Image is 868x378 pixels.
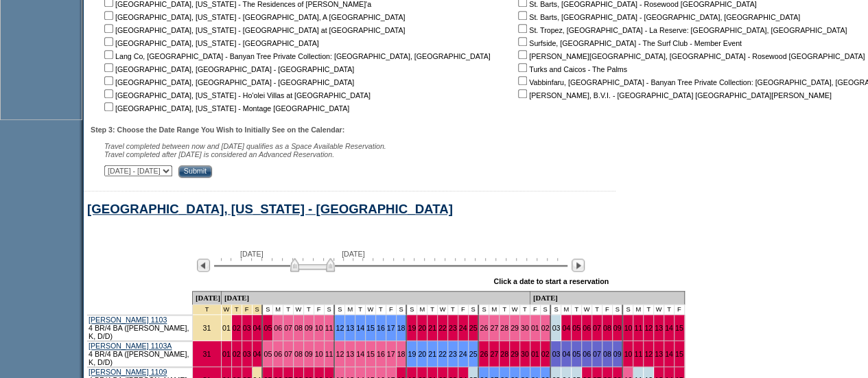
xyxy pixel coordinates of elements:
a: [PERSON_NAME] 1103 [89,316,167,324]
a: 15 [366,350,375,358]
nobr: [GEOGRAPHIC_DATA], [US_STATE] - [GEOGRAPHIC_DATA] at [GEOGRAPHIC_DATA] [102,26,405,34]
img: Previous [197,259,210,272]
a: 03 [243,350,251,358]
a: 14 [356,350,364,358]
td: W [510,305,520,315]
a: 07 [593,350,601,358]
nobr: Lang Co, [GEOGRAPHIC_DATA] - Banyan Tree Private Collection: [GEOGRAPHIC_DATA], [GEOGRAPHIC_DATA] [102,52,491,60]
td: S [407,305,417,315]
nobr: [GEOGRAPHIC_DATA], [US_STATE] - Ho'olei Villas at [GEOGRAPHIC_DATA] [102,91,371,99]
a: 25 [469,350,478,358]
td: M [633,305,644,315]
a: 02 [541,350,550,358]
td: M [345,305,355,315]
a: 09 [613,350,622,358]
a: 31 [203,324,211,332]
a: [PERSON_NAME] 1109 [89,368,167,376]
td: T [376,305,386,315]
td: S [263,305,273,315]
td: T [664,305,675,315]
td: [DATE] [222,291,530,305]
a: 10 [624,350,632,358]
a: 01 [222,324,231,332]
td: Spring Break Wk 4 2026 [222,305,232,315]
a: 03 [243,324,251,332]
td: [DATE] [530,291,685,305]
a: 05 [263,350,272,358]
td: S [325,305,336,315]
a: 08 [294,350,303,358]
td: W [294,305,304,315]
nobr: [GEOGRAPHIC_DATA], [US_STATE] - [GEOGRAPHIC_DATA], A [GEOGRAPHIC_DATA] [102,13,405,21]
td: M [561,305,572,315]
a: 18 [397,350,406,358]
a: 15 [366,324,375,332]
a: 02 [233,324,241,332]
input: Submit [178,165,212,178]
a: 10 [315,350,323,358]
td: S [335,305,345,315]
a: 13 [346,324,354,332]
td: S [551,305,561,315]
nobr: [GEOGRAPHIC_DATA], [US_STATE] - Montage [GEOGRAPHIC_DATA] [102,104,349,113]
a: 07 [284,350,292,358]
a: 11 [634,350,642,358]
td: Spring Break Wk 4 2026 [193,305,222,315]
a: 23 [449,350,457,358]
td: [DATE] [193,291,222,305]
td: T [572,305,582,315]
a: 09 [613,324,622,332]
td: F [386,305,397,315]
td: T [355,305,366,315]
a: 28 [500,324,508,332]
a: 22 [438,350,447,358]
td: Spring Break Wk 4 2026 [232,305,242,315]
a: 17 [387,324,395,332]
a: 04 [562,350,570,358]
td: 4 BR/4 BA ([PERSON_NAME], K, D/D) [87,315,193,341]
nobr: St. Tropez, [GEOGRAPHIC_DATA] - La Reserve: [GEOGRAPHIC_DATA], [GEOGRAPHIC_DATA] [515,26,847,34]
a: 03 [552,324,560,332]
a: 12 [644,324,653,332]
a: 06 [583,350,591,358]
a: 26 [480,324,488,332]
a: 30 [521,324,529,332]
a: 30 [521,350,529,358]
td: F [530,305,541,315]
a: 21 [428,350,436,358]
a: 09 [305,324,313,332]
td: W [438,305,448,315]
td: T [283,305,294,315]
td: S [623,305,633,315]
div: Click a date to start a reservation [493,277,609,285]
a: 17 [387,350,395,358]
a: 11 [325,350,333,358]
a: 14 [665,350,673,358]
a: 19 [408,324,416,332]
td: T [304,305,314,315]
a: 08 [294,324,303,332]
td: T [448,305,458,315]
a: 25 [469,324,478,332]
a: 06 [274,324,282,332]
nobr: St. Barts, [GEOGRAPHIC_DATA] - [GEOGRAPHIC_DATA], [GEOGRAPHIC_DATA] [515,13,800,21]
a: 21 [428,324,436,332]
nobr: Surfside, [GEOGRAPHIC_DATA] - The Surf Club - Member Event [515,39,742,47]
img: Next [572,259,585,272]
a: 12 [336,324,344,332]
td: M [273,305,283,315]
a: 15 [675,324,683,332]
a: 24 [459,350,467,358]
a: 16 [377,350,385,358]
a: [GEOGRAPHIC_DATA], [US_STATE] - [GEOGRAPHIC_DATA] [87,202,453,216]
a: 13 [655,324,663,332]
a: 20 [418,324,426,332]
a: 11 [634,324,642,332]
a: 08 [603,324,611,332]
a: 04 [253,324,261,332]
a: 14 [665,324,673,332]
a: 07 [593,324,601,332]
td: S [469,305,480,315]
td: S [479,305,489,315]
a: 24 [459,324,467,332]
